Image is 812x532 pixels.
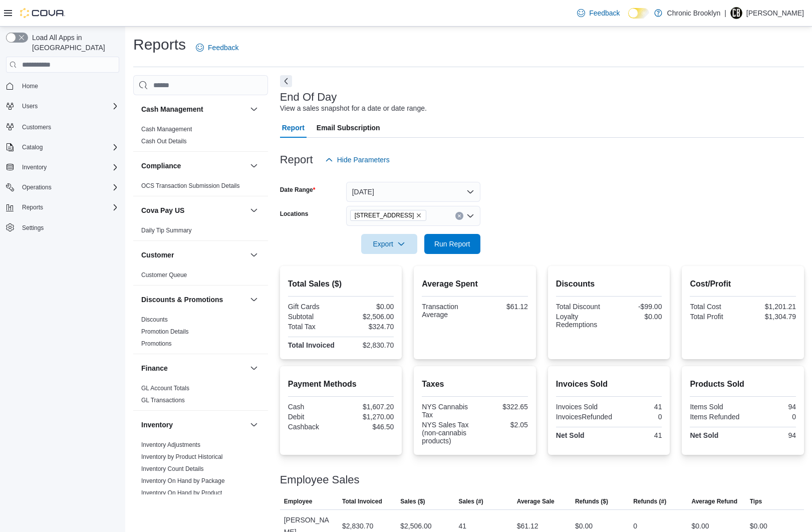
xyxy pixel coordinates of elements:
div: $0.00 [575,520,593,532]
span: Inventory Adjustments [141,441,200,449]
a: Inventory On Hand by Product [141,489,222,496]
div: Total Tax [288,323,339,331]
h2: Invoices Sold [556,378,662,390]
div: $1,201.21 [745,303,796,311]
span: Settings [18,221,119,234]
button: Discounts & Promotions [141,295,246,305]
button: Settings [2,220,123,235]
a: Feedback [573,3,624,23]
button: Customer [141,250,246,260]
div: Total Discount [556,303,607,311]
span: Reports [22,203,43,211]
span: Total Invoiced [342,497,382,505]
div: $322.65 [477,403,528,411]
input: Dark Mode [628,8,649,19]
h2: Average Spent [422,278,528,290]
span: Inventory On Hand by Package [141,477,225,485]
button: Export [361,234,417,254]
div: Ned Farrell [730,7,742,19]
span: Users [22,102,38,110]
div: NYS Sales Tax (non-cannabis products) [422,421,473,445]
button: Users [2,99,123,113]
div: Transaction Average [422,303,473,319]
button: Cash Management [248,103,260,115]
div: $1,304.79 [745,313,796,321]
span: Refunds (#) [633,497,666,505]
span: Inventory by Product Historical [141,453,223,461]
div: $2,506.00 [400,520,431,532]
span: Inventory On Hand by Product [141,489,222,497]
div: $61.12 [477,303,528,311]
div: 94 [745,431,796,439]
div: 41 [458,520,466,532]
span: Customers [22,123,51,131]
span: Users [18,100,119,112]
a: Customers [18,121,55,133]
a: Customer Queue [141,272,187,279]
button: Hide Parameters [321,150,394,170]
button: Finance [248,362,260,374]
a: OCS Transaction Submission Details [141,182,240,189]
div: Total Cost [690,303,741,311]
strong: Net Sold [690,431,718,439]
div: 0 [745,413,796,421]
div: $0.00 [691,520,709,532]
a: Daily Tip Summary [141,227,192,234]
div: $46.50 [343,423,394,431]
span: Employee [284,497,313,505]
div: -$99.00 [611,303,662,311]
button: Catalog [2,140,123,154]
span: GL Transactions [141,396,185,404]
span: Catalog [22,143,43,151]
div: Finance [133,382,268,410]
div: $1,270.00 [343,413,394,421]
button: Catalog [18,141,47,153]
h3: Finance [141,363,168,373]
div: 94 [745,403,796,411]
img: Cova [20,8,65,18]
span: Operations [18,181,119,193]
div: $324.70 [343,323,394,331]
p: [PERSON_NAME] [746,7,804,19]
span: Average Refund [691,497,737,505]
strong: Net Sold [556,431,585,439]
span: Cash Management [141,125,192,133]
a: Cash Management [141,126,192,133]
span: Feedback [589,8,620,18]
button: Inventory [18,161,51,173]
span: Inventory [18,161,119,173]
div: $2,830.70 [342,520,373,532]
a: Cash Out Details [141,138,187,145]
h2: Discounts [556,278,662,290]
div: Invoices Sold [556,403,607,411]
button: Customer [248,249,260,261]
span: GL Account Totals [141,384,189,392]
div: Compliance [133,180,268,196]
span: OCS Transaction Submission Details [141,182,240,190]
h3: Customer [141,250,174,260]
div: 0 [616,413,662,421]
div: Cashback [288,423,339,431]
div: Total Profit [690,313,741,321]
button: Cova Pay US [248,204,260,216]
span: Tips [750,497,762,505]
button: Cova Pay US [141,205,246,215]
button: Inventory [2,160,123,174]
div: $61.12 [517,520,538,532]
h3: Discounts & Promotions [141,295,223,305]
h1: Reports [133,35,186,55]
div: Items Refunded [690,413,741,421]
span: Customers [18,120,119,133]
button: Customers [2,119,123,134]
a: Inventory Adjustments [141,441,200,448]
h3: Inventory [141,420,173,430]
h2: Total Sales ($) [288,278,394,290]
button: Open list of options [466,212,474,220]
button: Discounts & Promotions [248,294,260,306]
button: Inventory [141,420,246,430]
div: Cash Management [133,123,268,151]
span: Operations [22,183,52,191]
h3: Employee Sales [280,474,360,486]
a: Feedback [192,38,242,58]
button: Compliance [141,161,246,171]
